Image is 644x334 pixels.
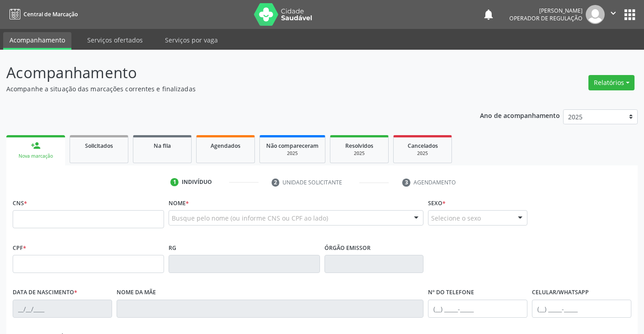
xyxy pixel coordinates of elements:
label: Celular/WhatsApp [532,286,589,300]
input: (__) _____-_____ [532,300,631,318]
a: Serviços ofertados [81,32,149,48]
span: Solicitados [85,142,113,150]
p: Acompanhamento [6,61,448,84]
span: Operador de regulação [509,14,583,22]
input: (__) _____-_____ [428,300,527,318]
label: Órgão emissor [324,241,371,255]
span: Não compareceram [266,142,319,150]
a: Serviços por vaga [159,32,224,48]
span: Busque pelo nome (ou informe CNS ou CPF ao lado) [172,213,328,223]
div: Indivíduo [182,178,212,186]
p: Acompanhe a situação das marcações correntes e finalizadas [6,84,448,94]
img: img [586,5,605,24]
i:  [608,8,618,18]
span: Na fila [154,142,171,150]
label: Data de nascimento [13,286,77,300]
div: 1 [170,178,179,186]
div: 2025 [400,150,445,157]
a: Central de Marcação [6,7,78,22]
button: Relatórios [588,75,635,90]
label: RG [169,241,176,255]
div: [PERSON_NAME] [509,7,583,14]
span: Resolvidos [345,142,373,150]
label: Sexo [428,196,446,210]
label: Nº do Telefone [428,286,474,300]
span: Central de Marcação [24,10,78,18]
button:  [605,5,622,24]
div: person_add [31,141,41,151]
p: Ano de acompanhamento [480,109,560,121]
label: Nome [169,196,189,210]
span: Agendados [211,142,240,150]
span: Cancelados [408,142,438,150]
button: apps [622,7,638,23]
a: Acompanhamento [3,32,71,50]
label: CPF [13,241,26,255]
label: Nome da mãe [117,286,156,300]
span: Selecione o sexo [431,213,481,223]
label: CNS [13,196,27,210]
div: 2025 [337,150,382,157]
div: Nova marcação [13,153,59,160]
div: 2025 [266,150,319,157]
input: __/__/____ [13,300,112,318]
button: notifications [482,8,495,21]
